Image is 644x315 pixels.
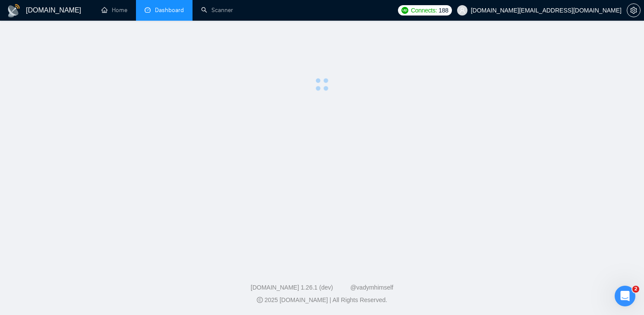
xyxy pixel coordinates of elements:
[7,296,637,305] div: 2025 [DOMAIN_NAME] | All Rights Reserved.
[459,7,465,13] span: user
[439,6,448,15] span: 188
[257,297,263,303] span: copyright
[627,7,640,14] span: setting
[411,6,437,15] span: Connects:
[627,3,641,17] button: setting
[251,284,333,291] a: [DOMAIN_NAME] 1.26.1 (dev)
[201,6,233,14] a: searchScanner
[401,7,408,14] img: upwork-logo.png
[101,6,127,14] a: homeHome
[7,4,21,18] img: logo
[145,7,151,13] span: dashboard
[155,6,184,14] span: Dashboard
[350,284,393,291] a: @vadymhimself
[632,286,639,293] span: 2
[627,7,641,14] a: setting
[615,286,635,306] iframe: Intercom live chat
